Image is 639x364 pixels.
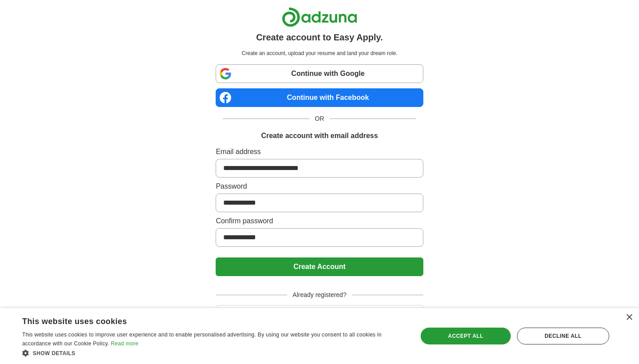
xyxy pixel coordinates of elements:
p: Create an account, upload your resume and land your dream role. [217,49,421,57]
button: Login [216,305,423,324]
button: Create Account [216,257,423,276]
div: Accept all [421,328,511,344]
h1: Create account to Easy Apply. [256,31,383,44]
span: This website uses cookies to improve user experience and to enable personalised advertising. By u... [22,332,382,347]
div: Decline all [517,328,609,344]
label: Confirm password [216,216,423,226]
span: Show details [33,350,75,356]
span: OR [310,114,330,123]
div: This website uses cookies [22,313,384,327]
img: Adzuna logo [282,7,357,27]
label: Password [216,181,423,192]
label: Email address [216,146,423,157]
a: Read more, opens a new window [111,340,138,347]
span: Already registered? [287,290,351,300]
a: Continue with Facebook [216,88,423,107]
div: Show details [22,348,406,357]
h1: Create account with email address [261,131,378,141]
div: Close [626,314,632,321]
a: Continue with Google [216,64,423,83]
